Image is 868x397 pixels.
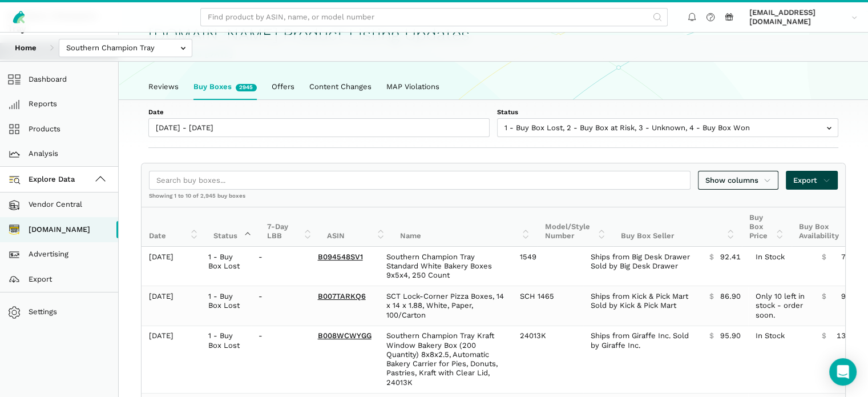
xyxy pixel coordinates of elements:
[142,192,845,207] div: Showing 1 to 10 of 2,945 buy boxes
[141,75,186,99] a: Reviews
[829,358,857,386] div: Open Intercom Messenger
[201,286,251,326] td: 1 - Buy Box Lost
[822,331,826,340] span: $
[512,326,584,393] td: 24013K
[841,292,862,301] span: 92.75
[748,247,814,286] td: In Stock
[251,247,310,286] td: -
[583,326,702,393] td: Ships from Giraffe Inc. Sold by Giraffe Inc.
[841,252,862,262] span: 78.56
[320,207,393,247] th: ASIN: activate to sort column ascending
[142,247,201,286] td: [DATE]
[786,171,838,190] a: Export
[302,75,379,99] a: Content Changes
[793,175,830,186] span: Export
[720,331,741,340] span: 95.90
[583,286,702,326] td: Ships from Kick & Pick Mart Sold by Kick & Pick Mart
[142,326,201,393] td: [DATE]
[749,8,847,27] span: [EMAIL_ADDRESS][DOMAIN_NAME]
[201,326,251,393] td: 1 - Buy Box Lost
[698,171,779,190] a: Show columns
[251,326,310,393] td: -
[720,292,741,301] span: 86.90
[746,6,861,29] a: [EMAIL_ADDRESS][DOMAIN_NAME]
[186,75,264,99] a: Buy Boxes2945
[318,292,366,300] a: B007TARKQ6
[822,252,826,262] span: $
[393,207,537,247] th: Name: activate to sort column ascending
[200,8,668,27] input: Find product by ASIN, name, or model number
[149,171,691,190] input: Search buy boxes...
[497,118,838,137] input: 1 - Buy Box Lost, 2 - Buy Box at Risk, 3 - Unknown, 4 - Buy Box Won
[11,173,75,186] span: Explore Data
[613,207,742,247] th: Buy Box Seller: activate to sort column ascending
[142,286,201,326] td: [DATE]
[201,247,251,286] td: 1 - Buy Box Lost
[379,75,447,99] a: MAP Violations
[709,252,714,262] span: $
[512,286,584,326] td: SCH 1465
[748,286,814,326] td: Only 10 left in stock - order soon.
[837,331,862,340] span: 130.92
[318,252,363,261] a: B094548SV1
[822,292,826,301] span: $
[148,107,490,117] label: Date
[792,207,863,247] th: Buy Box Availability: activate to sort column ascending
[59,39,192,58] input: Southern Champion Tray
[512,247,584,286] td: 1549
[206,207,260,247] th: Status: activate to sort column descending
[748,326,814,393] td: In Stock
[260,207,320,247] th: 7-Day LBB : activate to sort column ascending
[236,84,257,91] span: New buy boxes in the last week
[379,247,512,286] td: Southern Champion Tray Standard White Bakery Boxes 9x5x4, 250 Count
[251,286,310,326] td: -
[537,207,613,247] th: Model/Style Number: activate to sort column ascending
[742,207,791,247] th: Buy Box Price: activate to sort column ascending
[379,326,512,393] td: Southern Champion Tray Kraft Window Bakery Box (200 Quantity) 8x8x2.5, Automatic Bakery Carrier f...
[148,25,838,44] h1: [DOMAIN_NAME] Product Listing Updates
[264,75,302,99] a: Offers
[497,107,838,117] label: Status
[142,207,206,247] th: Date: activate to sort column ascending
[709,292,714,301] span: $
[379,286,512,326] td: SCT Lock-Corner Pizza Boxes, 14 x 14 x 1.88, White, Paper, 100/Carton
[7,39,44,58] a: Home
[583,247,702,286] td: Ships from Big Desk Drawer Sold by Big Desk Drawer
[720,252,741,262] span: 92.41
[709,331,714,340] span: $
[705,175,772,186] span: Show columns
[318,331,372,340] a: B008WCWYGG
